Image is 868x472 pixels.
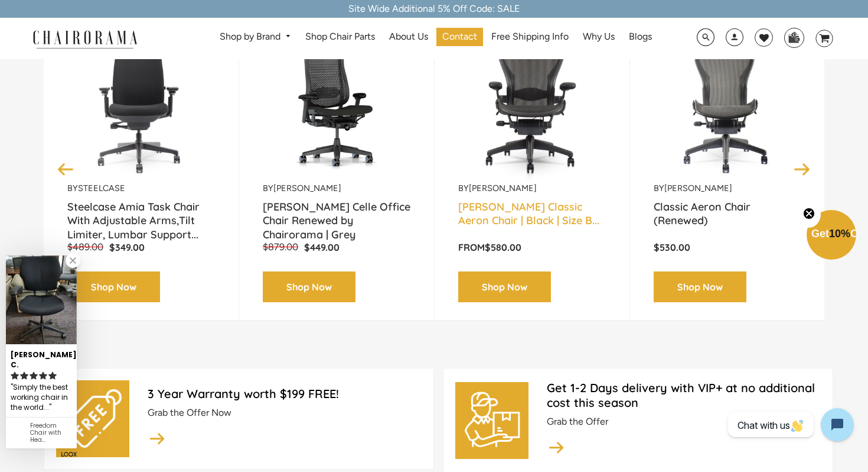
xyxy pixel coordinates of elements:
button: Previous [56,159,76,179]
svg: rating icon full [11,371,19,380]
a: [PERSON_NAME] Celle Office Chair Renewed by Chairorama | Grey [263,200,410,229]
a: Shop Chair Parts [299,28,381,46]
img: Katie. C. review of Freedom Chair with Headrest | Brown Leather & Crome | - (Renewed) [6,256,77,344]
a: Herman Miller Celle Office Chair Renewed by Chairorama | Grey - chairorama Herman Miller Celle Of... [263,35,410,183]
span: Get Off [811,228,866,240]
a: Shop Now [458,271,551,303]
svg: rating icon full [30,371,38,380]
img: WhatsApp_Image_2024-07-12_at_16.23.01.webp [785,28,803,46]
a: About Us [383,28,434,46]
a: Shop Now [654,271,746,303]
span: Blogs [629,31,652,43]
span: About Us [389,31,428,43]
a: Steelcase [78,183,125,193]
img: Herman Miller Celle Office Chair Renewed by Chairorama | Grey - chairorama [263,35,410,183]
a: Shop Now [67,271,160,303]
span: Why Us [583,31,615,43]
button: Close teaser [797,201,821,228]
span: $349.00 [109,241,145,253]
a: Herman Miller Classic Aeron Chair | Black | Size B (Renewed) - chairorama Herman Miller Classic A... [458,35,606,183]
div: Simply the best working chair in the world.Â... [11,382,72,414]
img: free.png [64,389,122,447]
a: [PERSON_NAME] [469,183,537,193]
a: Amia Chair by chairorama.com Renewed Amia Chair chairorama.com [67,35,215,183]
span: Contact [442,31,477,43]
a: Steelcase Amia Task Chair With Adjustable Arms,Tilt Limiter, Lumbar Support... [67,200,215,229]
img: image_14.png [547,437,566,457]
p: by [654,183,801,194]
img: chairorama [26,28,144,49]
a: Contact [436,28,483,46]
span: Free Shipping Info [491,31,569,43]
span: $530.00 [654,241,690,253]
span: Shop Chair Parts [305,31,375,43]
div: [PERSON_NAME]. C. [11,345,72,370]
svg: rating icon full [20,371,28,380]
a: Classic Aeron Chair (Renewed) - chairorama Classic Aeron Chair (Renewed) - chairorama [654,35,801,183]
svg: rating icon full [48,371,57,380]
h2: Get 1-2 Days delivery with VIP+ at no additional cost this season [547,380,821,410]
span: $580.00 [485,241,521,253]
a: [PERSON_NAME] [273,183,341,193]
a: Classic Aeron Chair (Renewed) [654,200,801,229]
img: delivery-man.png [463,391,521,449]
a: [PERSON_NAME] [664,183,732,193]
p: by [263,183,410,194]
h2: 3 Year Warranty worth $199 FREE! [148,386,422,401]
a: Blogs [623,28,658,46]
button: Next [792,159,812,179]
svg: rating icon full [39,371,47,380]
span: 10% [829,228,850,240]
a: Why Us [577,28,621,46]
span: $449.00 [304,241,340,253]
a: Shop Now [263,271,355,303]
div: Get10%OffClose teaser [807,211,856,261]
p: Grab the Offer Now [148,407,422,419]
p: by [458,183,606,194]
span: $879.00 [263,241,298,253]
p: by [67,183,215,194]
p: From [458,241,606,254]
p: Grab the Offer [547,416,821,428]
nav: DesktopNavigation [194,28,677,50]
img: Herman Miller Classic Aeron Chair | Black | Size B (Renewed) - chairorama [458,35,606,183]
img: image_14.png [148,428,167,448]
img: Classic Aeron Chair (Renewed) - chairorama [654,35,801,183]
img: Amia Chair by chairorama.com [67,35,215,183]
a: Free Shipping Info [485,28,575,46]
a: Shop by Brand [214,28,297,46]
div: Freedom Chair with Headrest | Brown Leather & Crome | - (Renewed) [30,422,72,444]
span: $489.00 [67,241,103,253]
a: [PERSON_NAME] Classic Aeron Chair | Black | Size B... [458,200,606,229]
